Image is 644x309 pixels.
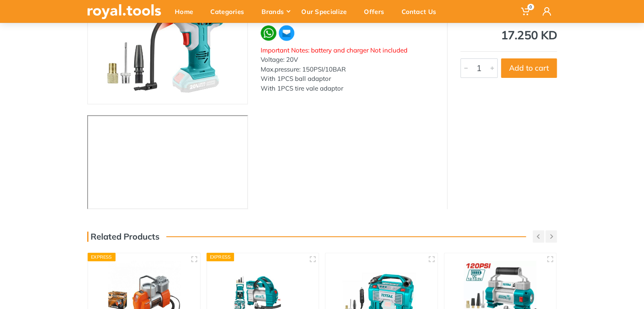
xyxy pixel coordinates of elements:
[527,4,534,10] span: 0
[501,58,557,78] button: Add to cart
[261,25,276,41] img: wa.webp
[261,84,434,94] div: With 1PCS tire vale adaptor
[261,74,434,84] div: With 1PCS ball adaptor
[87,4,161,19] img: royal.tools Logo
[88,253,116,261] div: Express
[87,232,160,242] h3: Related Products
[261,46,407,54] span: Important Notes: battery and charger Not included
[460,29,557,41] div: 17.250 KD
[358,3,396,20] div: Offers
[256,3,295,20] div: Brands
[396,3,448,20] div: Contact Us
[295,3,358,20] div: Our Specialize
[261,55,434,65] div: Voltage: 20V
[206,253,234,261] div: Express
[169,3,204,20] div: Home
[204,3,256,20] div: Categories
[261,65,434,74] div: Max.pressure: 150PSI/10BAR
[278,25,295,41] img: ma.webp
